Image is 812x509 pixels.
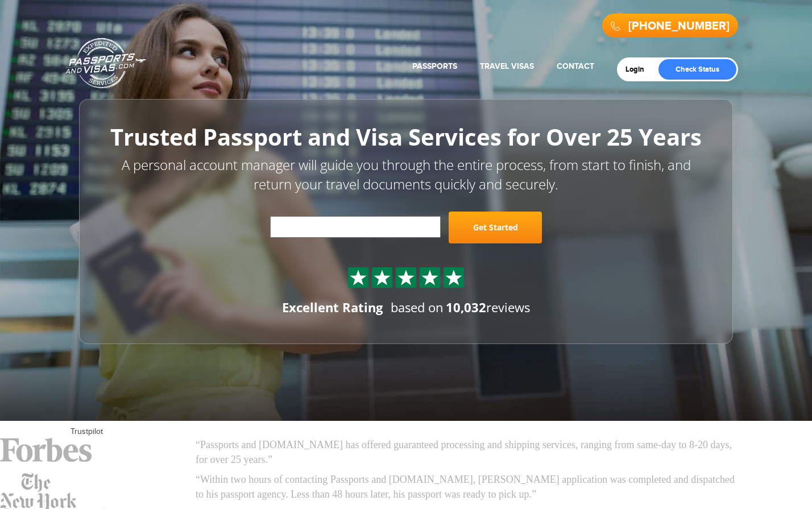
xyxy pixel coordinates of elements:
[196,473,741,502] p: “Within two hours of contacting Passports and [DOMAIN_NAME], [PERSON_NAME] application was comple...
[397,269,415,286] img: Sprite St
[350,269,367,286] img: Sprite St
[445,269,462,286] img: Sprite St
[65,38,146,89] a: Passports & [DOMAIN_NAME]
[480,61,534,71] a: Travel Visas
[391,299,444,316] span: based on
[446,299,486,316] strong: 10,032
[625,65,652,74] a: Login
[658,59,736,80] a: Check Status
[449,212,542,243] a: Get Started
[412,61,457,71] a: Passports
[105,125,707,150] h1: Trusted Passport and Visa Services for Over 25 Years
[446,299,530,316] span: reviews
[628,19,730,33] a: [PHONE_NUMBER]
[105,155,707,195] p: A personal account manager will guide you through the entire process, from start to finish, and r...
[282,299,383,316] div: Excellent Rating
[421,269,438,286] img: Sprite St
[557,61,594,71] a: Contact
[71,427,103,436] a: Trustpilot
[374,269,391,286] img: Sprite St
[196,438,741,467] p: “Passports and [DOMAIN_NAME] has offered guaranteed processing and shipping services, ranging fro...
